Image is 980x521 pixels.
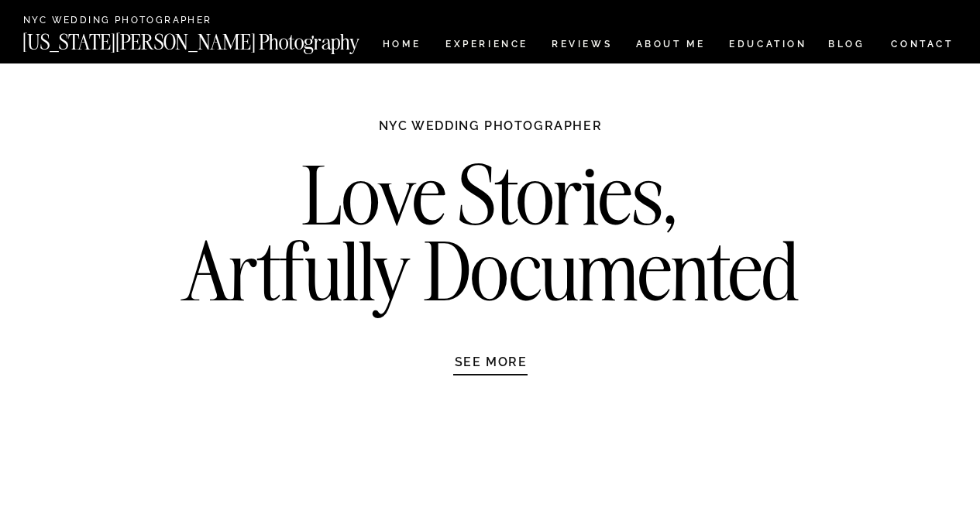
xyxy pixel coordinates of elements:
[418,354,565,369] a: SEE MORE
[828,39,865,53] a: BLOG
[552,39,610,53] a: REVIEWS
[635,39,706,53] a: ABOUT ME
[380,39,424,53] a: HOME
[346,118,636,149] h1: NYC WEDDING PHOTOGRAPHER
[166,157,816,320] h2: Love Stories, Artfully Documented
[22,32,411,45] a: [US_STATE][PERSON_NAME] Photography
[23,15,256,27] a: NYC Wedding Photographer
[727,39,809,53] a: EDUCATION
[890,36,954,53] a: CONTACT
[445,39,527,53] a: Experience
